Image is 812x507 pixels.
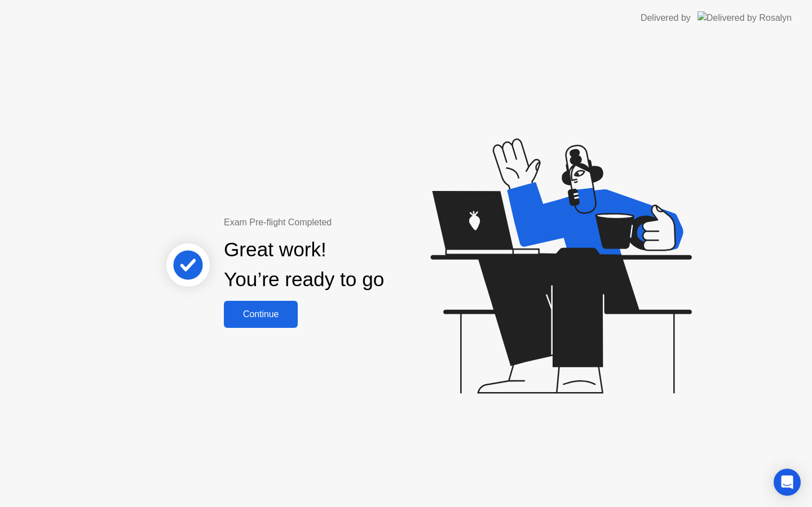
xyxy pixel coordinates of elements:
div: Continue [227,309,294,319]
div: Exam Pre-flight Completed [224,216,457,229]
img: Delivered by Rosalyn [698,11,792,24]
div: Delivered by [641,11,691,25]
div: Open Intercom Messenger [774,469,801,496]
div: Great work! You’re ready to go [224,235,384,295]
button: Continue [224,301,298,328]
